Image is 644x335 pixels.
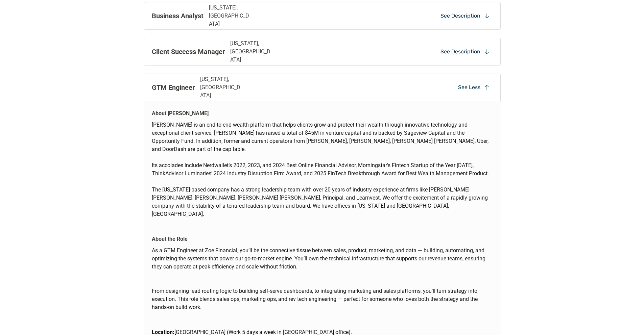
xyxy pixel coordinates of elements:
p: Its accolades include Nerdwallet’s 2022, 2023, and 2024 Best Online Financial Advisor, Morningsta... [152,161,493,186]
p: [PERSON_NAME] is an end-to-end wealth platform that helps clients grow and protect their wealth t... [152,121,493,161]
p: [US_STATE], [GEOGRAPHIC_DATA] [209,4,252,28]
p: See Less [458,84,480,91]
p: [US_STATE], [GEOGRAPHIC_DATA] [230,40,273,64]
p: GTM Engineer [152,82,195,93]
p: Business Analyst [152,11,204,21]
p: Client Success Manager [152,47,225,57]
p: About [PERSON_NAME] [152,109,209,118]
p: See Description [440,12,480,20]
p: See Description [440,48,480,55]
p: As a GTM Engineer at Zoe Financial, you’ll be the connective tissue between sales, product, marke... [152,247,493,271]
p: The [US_STATE]-based company has a strong leadership team with over 20 years of industry experien... [152,186,493,218]
p: [US_STATE], [GEOGRAPHIC_DATA] [200,75,243,100]
p: About the Role [152,235,188,243]
p: From designing lead routing logic to building self-serve dashboards, to integrating marketing and... [152,287,493,311]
